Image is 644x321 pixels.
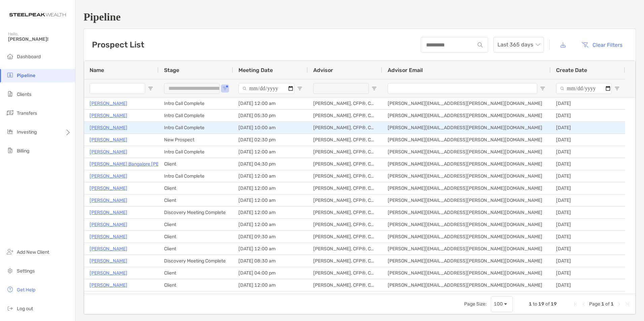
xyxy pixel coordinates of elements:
p: [PERSON_NAME] [90,220,127,229]
div: [PERSON_NAME][EMAIL_ADDRESS][PERSON_NAME][DOMAIN_NAME] [382,146,551,158]
span: 1 [529,301,532,307]
button: Open Filter Menu [614,86,620,91]
span: Dashboard [17,54,41,60]
div: [PERSON_NAME], CFP®, CDFA® [308,122,382,134]
a: [PERSON_NAME] [90,111,127,120]
a: [PERSON_NAME] [90,281,127,289]
div: [DATE] 12:00 am [233,146,308,158]
img: dashboard icon [6,52,14,60]
div: [DATE] [551,98,625,109]
span: Pipeline [17,73,35,78]
img: add_new_client icon [6,248,14,256]
div: Discovery Meeting Complete [159,255,233,267]
div: [PERSON_NAME][EMAIL_ADDRESS][PERSON_NAME][DOMAIN_NAME] [382,231,551,243]
span: 1 [601,301,604,307]
img: logout icon [6,304,14,312]
span: Billing [17,148,29,154]
div: Client [159,182,233,194]
span: 19 [538,301,544,307]
span: Advisor [313,67,333,73]
a: [PERSON_NAME] [90,245,127,253]
span: Advisor Email [388,67,423,73]
span: Name [90,67,104,73]
div: [PERSON_NAME], CFP®, CDFA® [308,110,382,121]
span: Transfers [17,110,37,116]
div: [PERSON_NAME][EMAIL_ADDRESS][PERSON_NAME][DOMAIN_NAME] [382,110,551,121]
div: [DATE] 04:00 pm [233,267,308,279]
div: [PERSON_NAME][EMAIL_ADDRESS][PERSON_NAME][DOMAIN_NAME] [382,170,551,182]
div: New Prospect [159,134,233,146]
div: Client [159,194,233,206]
div: [PERSON_NAME][EMAIL_ADDRESS][PERSON_NAME][DOMAIN_NAME] [382,207,551,218]
div: [PERSON_NAME][EMAIL_ADDRESS][PERSON_NAME][DOMAIN_NAME] [382,122,551,134]
a: [PERSON_NAME] [90,99,127,108]
button: Clear Filters [576,37,627,52]
div: [DATE] [551,291,625,303]
a: [PERSON_NAME] [90,269,127,277]
div: [PERSON_NAME][EMAIL_ADDRESS][PERSON_NAME][DOMAIN_NAME] [382,98,551,109]
div: Last Page [624,301,630,307]
div: [PERSON_NAME][EMAIL_ADDRESS][PERSON_NAME][DOMAIN_NAME] [382,194,551,206]
p: [PERSON_NAME] [90,208,127,217]
span: of [605,301,610,307]
div: Intro Call Complete [159,146,233,158]
span: Log out [17,306,33,312]
div: [DATE] 12:00 am [233,291,308,303]
div: Intro Call Complete [159,110,233,121]
div: Intro Call Complete [159,170,233,182]
a: [PERSON_NAME] [90,257,127,265]
div: [PERSON_NAME], CFP®, CDFA® [308,279,382,291]
input: Advisor Email Filter Input [388,83,537,94]
div: [PERSON_NAME], CFP®, CDFA® [308,207,382,218]
span: 1 [611,301,614,307]
div: [DATE] [551,110,625,121]
div: [DATE] [551,122,625,134]
img: investing icon [6,128,14,136]
div: Next Page [616,301,622,307]
div: [PERSON_NAME], CFP®, CDFA® [308,170,382,182]
div: First Page [573,301,578,307]
h1: Pipeline [84,11,636,23]
a: [PERSON_NAME] [90,148,127,156]
span: Create Date [556,67,587,73]
div: [DATE] [551,219,625,230]
div: [PERSON_NAME], CFP®, CDFA® [308,158,382,170]
button: Open Filter Menu [297,86,302,91]
p: [PERSON_NAME] [90,184,127,192]
input: Create Date Filter Input [556,83,612,94]
span: Page [589,301,600,307]
a: [PERSON_NAME] [90,293,127,301]
div: [PERSON_NAME], CFP®, CDFA® [308,243,382,255]
div: Client [159,158,233,170]
span: 19 [551,301,557,307]
div: [DATE] [551,267,625,279]
div: [PERSON_NAME], CFP®, CDFA® [308,231,382,243]
a: [PERSON_NAME] Bangalore [PERSON_NAME] [90,160,189,168]
p: [PERSON_NAME] [90,196,127,205]
img: billing icon [6,146,14,154]
div: [DATE] 12:00 am [233,207,308,218]
span: of [545,301,550,307]
div: [PERSON_NAME][EMAIL_ADDRESS][PERSON_NAME][DOMAIN_NAME] [382,134,551,146]
div: [DATE] [551,255,625,267]
a: [PERSON_NAME] [90,233,127,241]
h3: Prospect List [92,40,144,49]
div: Discovery Meeting Complete [159,207,233,218]
span: Get Help [17,287,35,293]
div: [DATE] [551,207,625,218]
input: Name Filter Input [90,83,145,94]
img: clients icon [6,90,14,98]
div: [DATE] [551,182,625,194]
span: [PERSON_NAME]! [8,36,71,42]
div: Client [159,291,233,303]
div: [DATE] [551,158,625,170]
div: Client [159,219,233,230]
div: [DATE] [551,134,625,146]
div: [PERSON_NAME], CFP®, CDFA® [308,267,382,279]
